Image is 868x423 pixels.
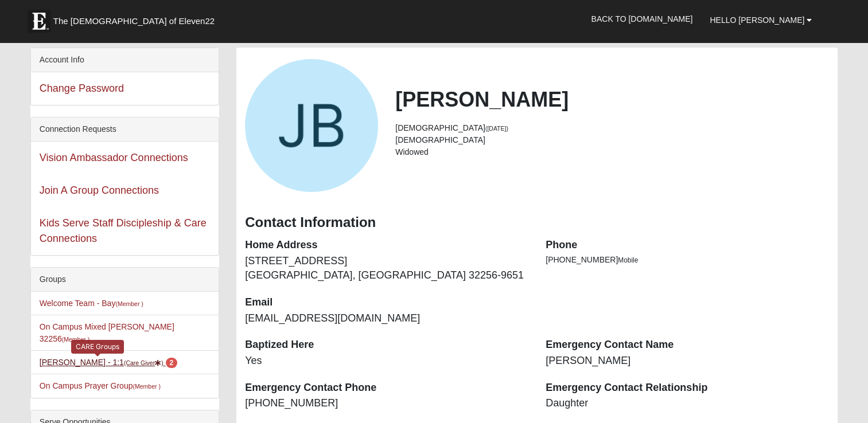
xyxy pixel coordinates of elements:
dt: Emergency Contact Phone [245,381,528,395]
span: The [DEMOGRAPHIC_DATA] of Eleven22 [53,15,215,27]
a: Kids Serve Staff Discipleship & Care Connections [40,217,207,244]
dd: Daughter [546,396,829,411]
small: ([DATE]) [485,125,508,132]
a: Change Password [40,83,124,94]
h3: Contact Information [245,214,829,231]
a: View Fullsize Photo [245,59,378,192]
div: Groups [31,268,219,292]
dd: Yes [245,354,528,369]
span: number of pending members [166,358,178,368]
div: CARE Groups [71,340,124,353]
div: Account Info [31,48,219,72]
dt: Phone [546,238,829,253]
li: [PHONE_NUMBER] [546,254,829,266]
span: Mobile [618,256,638,264]
li: Widowed [395,146,829,158]
h2: [PERSON_NAME] [395,87,829,112]
small: (Member ) [62,336,89,343]
li: [DEMOGRAPHIC_DATA] [395,122,829,134]
dt: Emergency Contact Name [546,338,829,352]
dd: [STREET_ADDRESS] [GEOGRAPHIC_DATA], [GEOGRAPHIC_DATA] 32256-9651 [245,254,528,283]
div: Connection Requests [31,117,219,142]
dt: Emergency Contact Relationship [546,381,829,395]
a: Join A Group Connections [40,185,159,196]
a: Vision Ambassador Connections [40,152,188,163]
small: (Member ) [115,300,143,307]
li: [DEMOGRAPHIC_DATA] [395,134,829,146]
dd: [PHONE_NUMBER] [245,396,528,411]
small: (Member ) [133,383,160,390]
a: Hello [PERSON_NAME] [701,6,820,34]
small: (Care Giver ) [124,359,164,366]
dd: [EMAIL_ADDRESS][DOMAIN_NAME] [245,311,528,326]
a: On Campus Prayer Group(Member ) [40,381,161,390]
a: On Campus Mixed [PERSON_NAME] 32256(Member ) [40,322,174,343]
dt: Home Address [245,238,528,253]
a: Back to [DOMAIN_NAME] [582,5,701,33]
span: Hello [PERSON_NAME] [710,15,804,25]
a: Welcome Team - Bay(Member ) [40,299,143,308]
dt: Baptized Here [245,338,528,352]
img: Eleven22 logo [28,10,50,33]
dt: Email [245,295,528,310]
a: The [DEMOGRAPHIC_DATA] of Eleven22 [22,4,251,33]
a: [PERSON_NAME] - 1:1(Care Giver) 2 [40,358,177,367]
dd: [PERSON_NAME] [546,354,829,369]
